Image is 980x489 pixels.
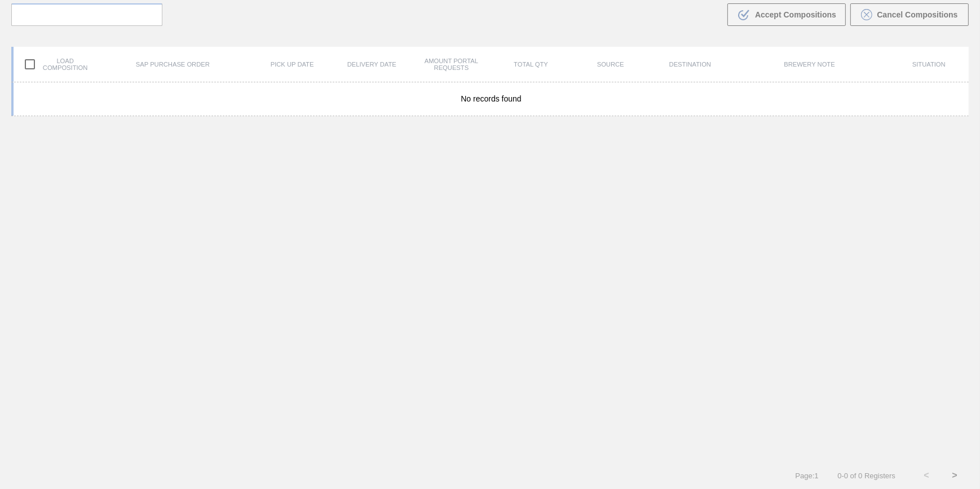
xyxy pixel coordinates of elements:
div: Situation [889,61,969,68]
div: Amount Portal Requests [412,58,491,71]
span: No records found [461,94,521,103]
button: Cancel Compositions [850,3,969,26]
div: SAP Purchase Order [93,61,252,68]
button: Accept Compositions [727,3,846,26]
div: Delivery Date [332,61,412,68]
span: 0 - 0 of 0 Registers [836,472,895,480]
div: Total Qty [491,61,571,68]
span: Cancel Compositions [877,10,957,19]
span: Accept Compositions [755,10,836,19]
div: Source [571,61,650,68]
div: Pick up Date [253,61,332,68]
span: Page : 1 [795,472,818,480]
div: Load composition [14,52,93,76]
div: Brewery Note [730,61,889,68]
div: Destination [650,61,730,68]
